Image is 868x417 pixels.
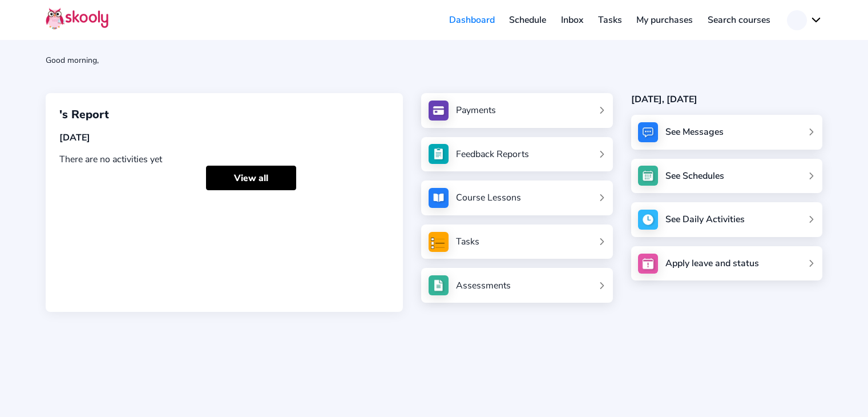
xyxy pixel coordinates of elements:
img: activity.jpg [638,210,658,230]
a: Tasks [591,11,629,29]
div: There are no activities yet [59,153,389,166]
a: Course Lessons [429,188,605,208]
div: Assessments [456,279,511,292]
a: My purchases [629,11,700,29]
div: See Messages [665,126,724,138]
img: messages.jpg [638,122,658,142]
a: Assessments [429,275,605,295]
div: Course Lessons [456,191,521,204]
a: Apply leave and status [631,246,822,281]
div: Payments [456,104,496,117]
div: See Schedules [665,170,724,182]
a: Feedback Reports [429,144,605,164]
a: Tasks [429,232,605,252]
div: Feedback Reports [456,148,529,161]
img: tasksForMpWeb.png [429,232,449,252]
a: Search courses [700,11,778,29]
div: See Daily Activities [665,213,745,226]
img: courses.jpg [429,188,449,208]
button: chevron down outline [787,10,822,30]
a: Inbox [554,11,591,29]
img: Skooly [46,7,108,30]
img: see_atten.jpg [429,144,449,164]
div: Good morning, [46,55,822,66]
div: Tasks [456,235,479,248]
span: 's Report [59,107,109,122]
img: schedule.jpg [638,166,658,186]
img: apply_leave.jpg [638,254,658,274]
img: payments.jpg [429,101,449,121]
a: Schedule [502,11,554,29]
img: assessments.jpg [429,275,449,295]
a: View all [206,166,296,190]
a: See Schedules [631,159,822,194]
div: [DATE] [59,131,389,144]
a: See Daily Activities [631,202,822,237]
a: Dashboard [442,11,502,29]
div: Apply leave and status [665,257,759,270]
div: [DATE], [DATE] [631,93,822,106]
a: Payments [429,101,605,121]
